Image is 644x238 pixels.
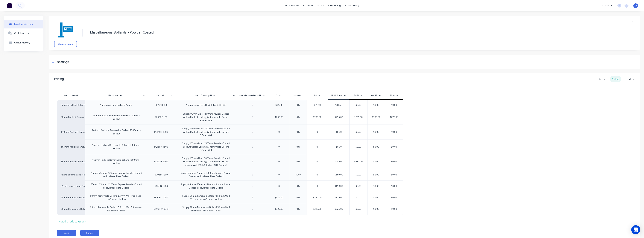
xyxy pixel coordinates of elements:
div: $0.00 [385,157,403,166]
div: 0 [268,157,290,166]
div: 140mm PadLock Removable Bollard 1500mm - Yellow140mm PadLock Removable Bollard 1500mm - YellowPL1... [57,125,403,139]
div: 165mm Padlock Removable Bollard 1600mm - Yellow165mm Padlock Removable Bollard 1600mm - YellowPL1... [57,154,403,169]
div: Supply 165mm Dia x 1500mm Powder Coated Yellow Padlock Locking & Removable Bollard 3.5mm Wall [177,141,235,153]
div: purchasing [326,3,343,8]
div: $0.00 [349,170,368,179]
div: -100% [289,170,307,179]
div: $0.00 [349,181,368,191]
div: Price [306,92,328,99]
div: 0% [289,100,307,110]
div: $0.00 [349,142,368,151]
div: $0.00 [385,181,403,191]
div: $325.00 [268,193,290,202]
div: SQ65B-1200 [152,184,171,189]
div: Pricing [54,77,64,81]
button: Save [57,230,76,236]
div: 65mmx 65mm x 1200mm Square Powder Coated Yellow Base Plate Bollard [87,182,145,190]
div: 90mm Removable Bollard 5.9mm Wall Thickness Black [61,207,81,211]
div: $0.00 [385,100,403,110]
div: 165mm Padlock Removable Bollard 1500mm - Yellow165mm Padlock Removable Bollard 1500mm - YellowPL1... [57,139,403,154]
div: PL140R-1500 [151,130,171,134]
a: dashboard [283,3,301,8]
div: Product details [14,23,33,25]
div: 0% [289,157,307,166]
div: $0.00 [349,193,368,202]
div: 90mm Padlock Removable Bollard 1100mm - Yellow [87,113,145,121]
div: Supply 75mmx 75mm x 1200mm Square Powder Coated Yellow Base Plate Bollard [177,171,235,179]
div: $0.00 [367,170,386,179]
div: 90mm Removable Bollard 5.9mm Wall Thickness - No Sleeve - Yellow [87,193,145,202]
div: $0.00 [367,157,386,166]
div: 90mm Padlock Removable Bollard 1100mm - Yellow90mm Padlock Removable Bollard 1100mm - YellowPL90R... [57,110,403,125]
div: Item Description [175,91,235,100]
div: Cost [268,92,290,99]
div: 90mm Padlock Removable Bollard 1100mm - Yellow [61,116,81,119]
div: 1 - 5 [354,94,362,97]
div: 0 [268,170,290,179]
div: $169.00 [328,170,349,179]
div: $0.00 [385,142,403,151]
div: $685.00 [349,157,368,166]
div: Item Description [175,92,237,99]
button: Cancel [80,230,99,236]
div: Item Name [85,91,145,100]
div: Item # [147,91,173,100]
div: SPP75B-800 [152,103,171,107]
div: Supamaxx Flexi Bollard: PlasticSupamaxx Flexi Bollard: PlasticSPP75B-800Supply Supamaxx Flexi Bol... [57,100,403,110]
div: 0% [289,204,307,214]
div: Supply 65mmx 65mm x 1200mm Square Powder Coated Yellow Base Plate Bollard [177,182,235,190]
div: Supply Supamaxx Flexi Bollard: Plastic [183,103,229,107]
textarea: Miscellaneous Bollards - Powder Coated [88,28,552,37]
img: file [56,21,75,39]
div: $31.50 [268,100,290,110]
div: 165mm Padlock Removable Bollard 1600mm - Yellow [61,160,81,163]
div: Supply 165mm Dia x 1600mm Powder Coated Yellow Padlock Locking & Removable Bollard 3.5mm Wall (AS... [177,156,235,167]
div: Supply 90mm Removable Bollard 5.9mm Wall Thickness - No Sleeve - Black [177,205,235,213]
div: 0% [289,113,307,122]
div: Settings [57,60,69,65]
div: $0.00 [367,193,386,202]
div: settings [600,3,614,8]
div: 140mm PadLock Removable Bollard 1500mm - Yellow [61,130,81,134]
div: 0 [306,181,328,191]
div: Item Name [85,92,147,99]
div: $159.00 [328,181,349,191]
div: $31.50 [328,100,349,110]
div: 0 [306,157,328,166]
div: $0.00 [367,142,386,151]
button: Collaborate [4,28,43,38]
div: $325.00 [268,204,290,214]
div: 0% [289,193,307,202]
div: SP90R-1100-Y [151,195,171,200]
div: 0 [306,142,328,151]
div: PL165R-1600 [151,159,171,164]
div: 165mm Padlock Removable Bollard 1600mm - Yellow [87,157,145,166]
div: Supply 90mm Removable Bollard 5.9mm Wall Thickness - No Sleeve - Yellow [177,193,235,202]
div: $685.00 [328,157,349,166]
div: 0 [268,142,290,151]
div: 0% [289,142,307,151]
div: $325.00 [306,204,328,214]
div: Open Intercom Messenger [631,225,640,234]
div: $0.00 [328,142,349,151]
div: Item # [147,92,175,99]
span: TR [634,4,637,7]
div: $0.00 [367,204,386,214]
div: $295.00 [306,113,328,122]
div: 0% [289,127,307,137]
div: $0.00 [328,127,349,137]
img: Factory [7,3,12,8]
div: $0.00 [385,193,403,202]
div: Supamaxx Flexi Bollard: Plastic [97,103,135,107]
div: $285.00 [367,113,386,122]
div: PL165R-1500 [151,144,171,149]
div: Warehouse Location [237,91,266,100]
div: 0 [268,181,290,191]
div: 0 [306,127,328,137]
div: 0 [268,127,290,137]
div: 75mmx 75mm x 1200mm Square Powder Coated Yellow Base Plate Bollard [87,171,145,179]
div: $295.00 [328,113,349,122]
div: Buying [597,76,607,82]
div: 90mm Removable Bollard 5.9mm Wall Thickness Yellow [61,196,81,199]
div: 65x65 Square Base Plate Bollard65mmx 65mm x 1200mm Square Powder Coated Yellow Base Plate Bollard... [57,180,403,192]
